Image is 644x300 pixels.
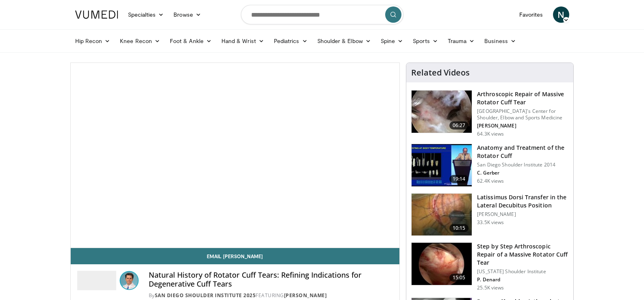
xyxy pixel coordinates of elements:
[412,243,472,285] img: 7cd5bdb9-3b5e-40f2-a8f4-702d57719c06.150x105_q85_crop-smart_upscale.jpg
[119,271,139,290] img: Avatar
[123,6,169,23] a: Specialties
[165,33,217,49] a: Foot & Ankle
[71,63,400,248] video-js: Video Player
[411,90,568,137] a: 06:27 Arthroscopic Repair of Massive Rotator Cuff Tear [GEOGRAPHIC_DATA]'s Center for Shoulder, E...
[449,175,469,183] span: 19:14
[477,162,568,168] p: San Diego Shoulder Institute 2014
[149,292,393,299] div: By FEATURING
[477,211,568,218] p: [PERSON_NAME]
[477,144,568,160] h3: Anatomy and Treatment of the Rotator Cuff
[477,193,568,209] h3: Latissimus Dorsi Transfer in the Lateral Decubitus Position
[477,108,568,121] p: [GEOGRAPHIC_DATA]'s Center for Shoulder, Elbow and Sports Medicine
[115,33,165,49] a: Knee Recon
[412,194,472,236] img: 38501_0000_3.png.150x105_q85_crop-smart_upscale.jpg
[449,121,469,129] span: 06:27
[149,271,393,288] h4: Natural History of Rotator Cuff Tears: Refining Indications for Degenerative Cuff Tears
[411,68,470,78] h4: Related Videos
[71,248,400,264] a: Email [PERSON_NAME]
[75,11,118,19] img: VuMedi Logo
[477,170,568,176] p: C. Gerber
[477,219,504,226] p: 33.5K views
[477,268,568,275] p: [US_STATE] Shoulder Institute
[269,33,312,49] a: Pediatrics
[376,33,408,49] a: Spine
[284,292,327,299] a: [PERSON_NAME]
[514,6,548,23] a: Favorites
[477,123,568,129] p: [PERSON_NAME]
[449,224,469,232] span: 10:15
[477,131,504,137] p: 64.3K views
[241,5,403,24] input: Search topics, interventions
[411,144,568,187] a: 19:14 Anatomy and Treatment of the Rotator Cuff San Diego Shoulder Institute 2014 C. Gerber 62.4K...
[155,292,256,299] a: San Diego Shoulder Institute 2025
[477,285,504,291] p: 25.5K views
[443,33,480,49] a: Trauma
[477,178,504,184] p: 62.4K views
[477,276,568,283] p: P. Denard
[411,193,568,236] a: 10:15 Latissimus Dorsi Transfer in the Lateral Decubitus Position [PERSON_NAME] 33.5K views
[411,242,568,291] a: 15:05 Step by Step Arthroscopic Repair of a Massive Rotator Cuff Tear [US_STATE] Shoulder Institu...
[412,144,472,186] img: 58008271-3059-4eea-87a5-8726eb53a503.150x105_q85_crop-smart_upscale.jpg
[77,271,116,290] img: San Diego Shoulder Institute 2025
[477,242,568,267] h3: Step by Step Arthroscopic Repair of a Massive Rotator Cuff Tear
[312,33,376,49] a: Shoulder & Elbow
[169,6,206,23] a: Browse
[479,33,521,49] a: Business
[217,33,269,49] a: Hand & Wrist
[553,6,569,23] a: N
[408,33,443,49] a: Sports
[412,91,472,133] img: 281021_0002_1.png.150x105_q85_crop-smart_upscale.jpg
[477,90,568,106] h3: Arthroscopic Repair of Massive Rotator Cuff Tear
[70,33,115,49] a: Hip Recon
[449,274,469,282] span: 15:05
